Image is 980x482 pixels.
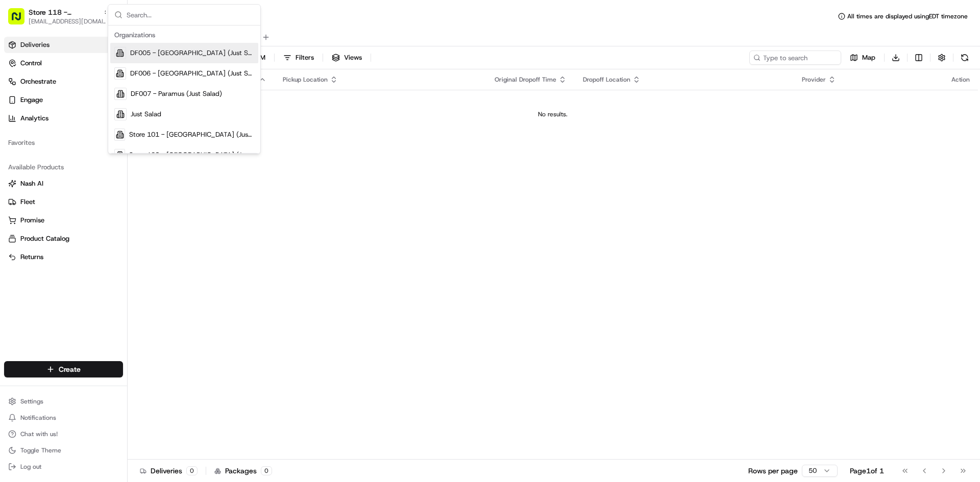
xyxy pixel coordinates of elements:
[344,53,362,62] span: Views
[4,231,123,247] button: Product Catalog
[108,26,260,154] div: Suggestions
[283,75,328,84] span: Pickup Location
[748,466,798,476] p: Rows per page
[20,414,56,422] span: Notifications
[4,159,123,175] div: Available Products
[4,73,123,90] button: Orchestrate
[327,50,366,65] button: Views
[130,48,254,58] span: DF005 - [GEOGRAPHIC_DATA] (Just Salad)
[4,92,123,108] button: Engage
[127,5,254,25] input: Search...
[20,234,69,243] span: Product Catalog
[20,397,43,405] span: Settings
[20,252,43,262] span: Returns
[10,149,18,157] div: 📗
[4,4,106,29] button: Store 118 - [GEOGRAPHIC_DATA] (Just Salad)[EMAIL_ADDRESS][DOMAIN_NAME]
[96,148,164,158] span: API Documentation
[82,144,168,162] a: 💻API Documentation
[8,197,119,207] a: Fleet
[20,40,50,49] span: Deliveries
[20,216,44,225] span: Promise
[129,130,254,139] span: Store 101 - [GEOGRAPHIC_DATA] (Just Salad)
[214,466,272,476] div: Packages
[8,234,119,243] a: Product Catalog
[140,466,198,476] div: Deliveries
[495,75,556,84] span: Original Dropoff Time
[958,50,972,65] button: Refresh
[72,172,124,181] a: Powered byPylon
[4,135,123,151] div: Favorites
[110,28,258,43] div: Organizations
[847,12,968,20] span: All times are displayed using EDT timezone
[4,411,123,425] button: Notifications
[132,110,974,118] div: No results.
[4,110,123,126] a: Analytics
[4,37,123,53] a: Deliveries
[850,466,884,476] div: Page 1 of 1
[130,69,254,78] span: DF006 - [GEOGRAPHIC_DATA] (Just Salad)
[8,252,119,262] a: Returns
[279,50,318,65] button: Filters
[20,463,41,471] span: Log out
[6,144,82,162] a: 📗Knowledge Base
[10,97,29,116] img: 1736555255976-a54dd68f-1ca7-489b-9aae-adbdc363a1c4
[10,10,31,31] img: Nash
[8,179,119,188] a: Nash AI
[20,95,43,105] span: Engage
[4,443,123,458] button: Toggle Theme
[20,148,78,158] span: Knowledge Base
[20,197,35,207] span: Fleet
[20,446,61,454] span: Toggle Theme
[261,466,272,475] div: 0
[845,50,880,65] button: Map
[4,361,123,377] button: Create
[4,55,123,71] button: Control
[802,75,826,84] span: Provider
[29,17,110,26] button: [EMAIL_ADDRESS][DOMAIN_NAME]
[20,114,48,123] span: Analytics
[35,97,167,108] div: Start new chat
[20,77,56,86] span: Orchestrate
[4,394,123,409] button: Settings
[102,173,124,181] span: Pylon
[20,59,42,68] span: Control
[174,100,186,113] button: Start new chat
[20,430,58,438] span: Chat with us!
[35,108,129,116] div: We're available if you need us!
[27,66,184,77] input: Got a question? Start typing here...
[20,179,43,188] span: Nash AI
[951,75,970,84] div: Action
[4,460,123,474] button: Log out
[86,149,94,157] div: 💻
[129,150,254,160] span: Store 102 - [GEOGRAPHIC_DATA] (Just Salad)
[131,89,222,98] span: DF007 - Paramus (Just Salad)
[4,194,123,210] button: Fleet
[10,41,186,57] p: Welcome 👋
[59,364,81,374] span: Create
[4,427,123,441] button: Chat with us!
[583,75,630,84] span: Dropoff Location
[296,53,314,62] span: Filters
[29,7,99,17] button: Store 118 - [GEOGRAPHIC_DATA] (Just Salad)
[4,175,123,192] button: Nash AI
[749,50,841,65] input: Type to search
[131,110,161,119] span: Just Salad
[4,249,123,265] button: Returns
[186,466,198,475] div: 0
[8,216,119,225] a: Promise
[862,53,875,62] span: Map
[4,212,123,229] button: Promise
